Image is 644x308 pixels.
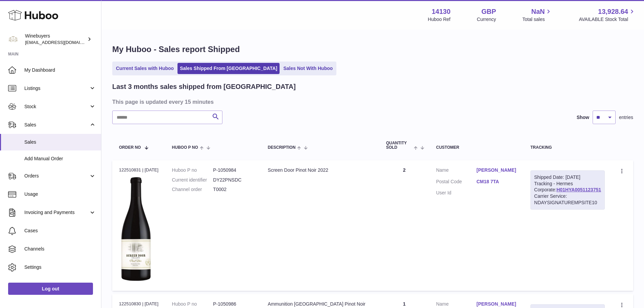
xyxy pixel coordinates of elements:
span: My Dashboard [24,67,96,73]
div: Ammunition [GEOGRAPHIC_DATA] Pinot Noir [268,301,373,307]
a: NaN Total sales [522,7,552,23]
span: Orders [24,173,89,179]
a: [PERSON_NAME] [477,167,517,173]
div: Carrier Service: NDAYSIGNATUREMPSITE10 [534,193,601,206]
span: Huboo P no [172,145,198,150]
div: 122510831 | [DATE] [119,167,159,173]
dt: Name [436,167,477,175]
div: Tracking [530,145,605,150]
div: Huboo Ref [428,16,451,23]
img: internalAdmin-14130@internal.huboo.com [8,34,18,44]
dt: Huboo P no [172,301,213,307]
h2: Last 3 months sales shipped from [GEOGRAPHIC_DATA] [112,82,296,91]
span: Listings [24,85,89,92]
span: Add Manual Order [24,156,96,162]
h1: My Huboo - Sales report Shipped [112,44,633,55]
span: Invoicing and Payments [24,209,89,216]
dd: P-1050986 [213,301,254,307]
span: Quantity Sold [386,141,412,150]
span: Description [268,145,295,150]
span: Channels [24,246,96,252]
span: 13,928.64 [598,7,628,16]
dt: Channel order [172,186,213,193]
a: Current Sales with Huboo [114,63,176,74]
dd: DY22PNSDC [213,177,254,183]
span: Settings [24,264,96,270]
div: Tracking - Hermes Corporate: [530,170,605,210]
a: Sales Not With Huboo [281,63,335,74]
dd: T0002 [213,186,254,193]
span: Order No [119,145,141,150]
dt: Huboo P no [172,167,213,173]
span: NaN [531,7,545,16]
span: Total sales [522,16,552,23]
a: Log out [8,283,93,295]
dt: Postal Code [436,179,477,187]
td: 2 [379,160,429,291]
div: Screen Door Pinot Noir 2022 [268,167,373,173]
dd: P-1050984 [213,167,254,173]
strong: 14130 [432,7,451,16]
h3: This page is updated every 15 minutes [112,98,631,105]
strong: GBP [481,7,496,16]
div: Shipped Date: [DATE] [534,174,601,181]
span: Cases [24,228,96,234]
div: Winebuyers [25,33,86,46]
div: Customer [436,145,517,150]
a: 13,928.64 AVAILABLE Stock Total [579,7,636,23]
dt: Current identifier [172,177,213,183]
a: Sales Shipped From [GEOGRAPHIC_DATA] [177,63,280,74]
div: 122510830 | [DATE] [119,301,159,307]
span: Sales [24,122,89,128]
a: H01HYA0051123751 [556,187,601,192]
dt: User Id [436,190,477,196]
a: [PERSON_NAME] [477,301,517,307]
span: AVAILABLE Stock Total [579,16,636,23]
div: Currency [477,16,496,23]
span: entries [619,114,633,121]
span: Sales [24,139,96,145]
span: [EMAIL_ADDRESS][DOMAIN_NAME] [25,40,99,45]
img: 1752080432.jpg [119,175,153,282]
a: CM18 7TA [477,179,517,185]
span: Usage [24,191,96,197]
span: Stock [24,103,89,110]
label: Show [577,114,589,121]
